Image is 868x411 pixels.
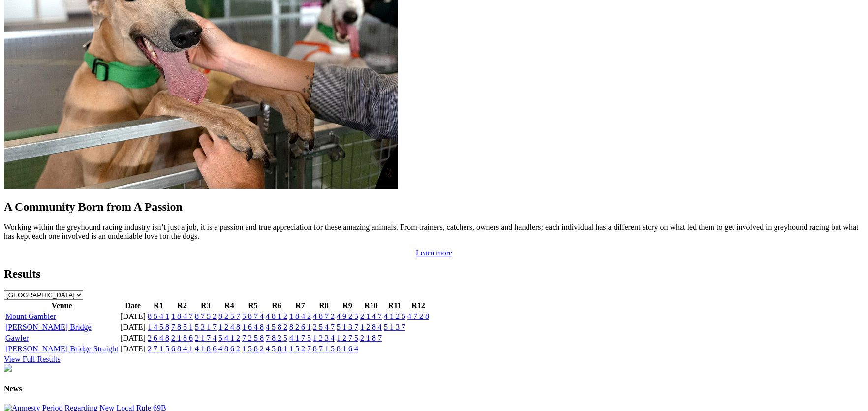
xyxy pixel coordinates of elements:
[242,301,264,311] th: R5
[171,301,193,311] th: R2
[265,301,288,311] th: R6
[242,312,264,320] a: 5 8 7 4
[218,301,241,311] th: R4
[407,312,429,320] a: 4 7 2 8
[120,312,146,321] td: [DATE]
[383,301,406,311] th: R11
[120,344,146,354] td: [DATE]
[195,312,217,320] a: 8 7 5 2
[171,345,193,353] a: 6 8 4 1
[4,223,864,241] p: Working within the greyhound racing industry isn’t just a job, it is a passion and true appreciat...
[313,323,335,331] a: 2 5 4 7
[360,323,382,331] a: 1 2 8 4
[120,322,146,332] td: [DATE]
[4,200,864,214] h2: A Community Born from A Passion
[4,364,12,372] img: chasers_homepage.jpg
[266,312,287,320] a: 4 8 1 2
[289,345,311,353] a: 1 5 2 7
[313,312,335,320] a: 4 8 7 2
[313,334,335,342] a: 1 2 3 4
[195,334,217,342] a: 2 1 7 4
[5,312,56,320] a: Mount Gambier
[218,323,240,331] a: 1 2 4 8
[147,301,170,311] th: R1
[313,345,335,353] a: 8 7 1 5
[120,333,146,343] td: [DATE]
[242,345,264,353] a: 1 5 8 2
[337,334,358,342] a: 1 2 7 5
[195,345,217,353] a: 4 1 8 6
[4,384,864,393] h4: News
[416,249,452,257] a: Learn more
[218,312,240,320] a: 8 2 5 7
[289,312,311,320] a: 1 8 4 2
[407,301,430,311] th: R12
[384,323,405,331] a: 5 1 3 7
[266,323,287,331] a: 4 5 8 2
[337,323,358,331] a: 5 1 3 7
[171,312,193,320] a: 1 8 4 7
[289,334,311,342] a: 4 1 7 5
[289,301,311,311] th: R7
[218,334,240,342] a: 5 4 1 2
[384,312,405,320] a: 4 1 2 5
[242,323,264,331] a: 1 6 4 8
[194,301,217,311] th: R3
[266,345,287,353] a: 4 5 8 1
[360,301,382,311] th: R10
[195,323,217,331] a: 5 3 1 7
[266,334,287,342] a: 7 8 2 5
[4,355,61,363] a: View Full Results
[360,334,382,342] a: 2 1 8 7
[5,334,29,342] a: Gawler
[148,323,169,331] a: 1 4 5 8
[148,345,169,353] a: 2 7 1 5
[312,301,335,311] th: R8
[337,345,358,353] a: 8 1 6 4
[360,312,382,320] a: 2 1 4 7
[242,334,264,342] a: 7 2 5 8
[337,312,358,320] a: 4 9 2 5
[4,267,864,281] h2: Results
[289,323,311,331] a: 8 2 6 1
[171,334,193,342] a: 2 1 8 6
[336,301,359,311] th: R9
[5,345,118,353] a: [PERSON_NAME] Bridge Straight
[5,301,119,311] th: Venue
[218,345,240,353] a: 4 8 6 2
[5,323,92,331] a: [PERSON_NAME] Bridge
[148,334,169,342] a: 2 6 4 8
[148,312,169,320] a: 8 5 4 1
[120,301,146,311] th: Date
[171,323,193,331] a: 7 8 5 1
